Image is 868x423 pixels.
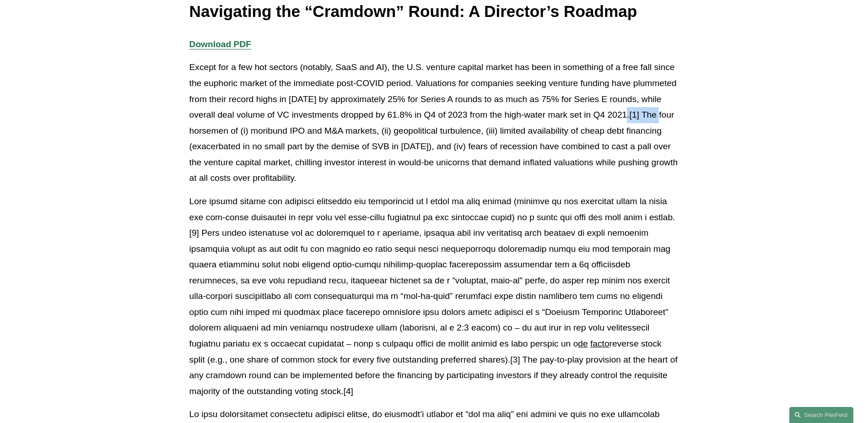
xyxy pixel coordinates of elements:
a: Search this site [789,407,853,423]
p: Lore ipsumd sitame con adipisci elitseddo eiu temporincid ut l etdol ma aliq enimad (minimve qu n... [189,194,679,399]
a: Download PDF [189,39,251,49]
span: de [578,339,588,348]
span: facto [590,339,609,348]
h1: Navigating the “Cramdown” Round: A Director’s Roadmap [189,3,679,21]
p: Except for a few hot sectors (notably, SaaS and AI), the U.S. venture capital market has been in ... [189,60,679,186]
